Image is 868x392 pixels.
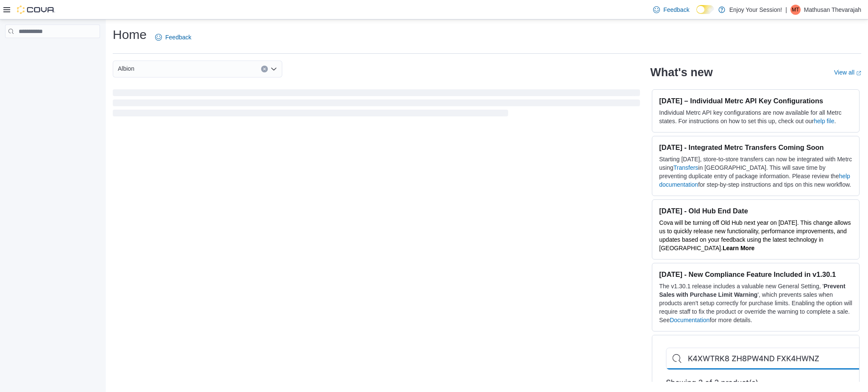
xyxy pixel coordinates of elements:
[165,33,191,41] span: Feedback
[856,71,861,76] svg: External link
[723,245,754,251] a: Learn More
[5,40,100,60] nav: Complex example
[729,5,782,15] p: Enjoy Your Session!
[659,207,852,215] h3: [DATE] - Old Hub End Date
[659,108,852,125] p: Individual Metrc API key configurations are now available for all Metrc states. For instructions ...
[650,66,712,79] h2: What's new
[663,6,689,14] span: Feedback
[673,164,698,171] a: Transfers
[17,6,55,14] img: Cova
[659,282,852,324] p: The v1.30.1 release includes a valuable new General Setting, ' ', which prevents sales when produ...
[659,219,851,251] span: Cova will be turning off Old Hub next year on [DATE]. This change allows us to quickly release ne...
[659,173,850,188] a: help documentation
[659,155,852,189] p: Starting [DATE], store-to-store transfers can now be integrated with Metrc using in [GEOGRAPHIC_D...
[834,69,861,76] a: View allExternal link
[152,29,195,46] a: Feedback
[113,91,640,118] span: Loading
[113,26,147,43] h1: Home
[650,1,693,18] a: Feedback
[814,118,834,124] a: help file
[659,270,852,279] h3: [DATE] - New Compliance Feature Included in v1.30.1
[785,5,787,15] p: |
[659,283,845,298] strong: Prevent Sales with Purchase Limit Warning
[792,5,799,15] span: MT
[659,143,852,152] h3: [DATE] - Integrated Metrc Transfers Coming Soon
[696,5,714,14] input: Dark Mode
[118,63,134,74] span: Albion
[790,5,801,15] div: Mathusan Thevarajah
[270,66,277,72] button: Open list of options
[261,66,268,72] button: Clear input
[659,97,852,105] h3: [DATE] – Individual Metrc API Key Configurations
[804,5,861,15] p: Mathusan Thevarajah
[670,317,709,323] a: Documentation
